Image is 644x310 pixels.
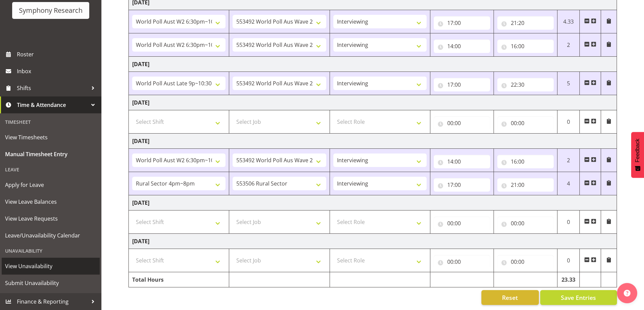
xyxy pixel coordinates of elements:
td: 23.33 [557,272,580,287]
span: Apply for Leave [5,180,96,190]
div: Timesheet [2,115,100,129]
img: help-xxl-2.png [624,290,630,297]
span: View Leave Requests [5,214,96,224]
input: Click to select... [497,16,554,30]
span: Feedback [635,139,641,162]
span: Shifts [17,83,88,93]
span: Finance & Reporting [17,297,88,307]
span: Reset [502,293,518,302]
a: Manual Timesheet Entry [2,146,100,163]
input: Click to select... [434,78,490,91]
td: [DATE] [129,57,617,72]
button: Save Entries [540,290,617,305]
span: Manual Timesheet Entry [5,149,96,159]
input: Click to select... [434,217,490,230]
input: Click to select... [497,116,554,130]
input: Click to select... [434,155,490,168]
a: Leave/Unavailability Calendar [2,227,100,244]
input: Click to select... [497,155,554,168]
span: View Unavailability [5,261,96,271]
div: Symphony Research [19,5,82,16]
a: View Leave Requests [2,210,100,227]
input: Click to select... [497,255,554,269]
td: [DATE] [129,134,617,149]
a: Apply for Leave [2,176,100,193]
td: 2 [557,33,580,57]
a: View Unavailability [2,258,100,275]
button: Feedback - Show survey [631,132,644,178]
input: Click to select... [434,39,490,53]
td: 0 [557,210,580,234]
input: Click to select... [497,78,554,91]
span: Submit Unavailability [5,278,96,288]
a: View Timesheets [2,129,100,146]
span: View Leave Balances [5,197,96,207]
span: View Timesheets [5,132,96,142]
td: [DATE] [129,234,617,249]
input: Click to select... [497,178,554,192]
td: 4.33 [557,10,580,33]
span: Inbox [17,66,98,76]
td: Total Hours [129,272,229,287]
span: Time & Attendance [17,100,88,110]
div: Unavailability [2,244,100,258]
input: Click to select... [434,16,490,30]
td: 0 [557,249,580,272]
td: 4 [557,172,580,195]
input: Click to select... [434,116,490,130]
a: Submit Unavailability [2,275,100,291]
a: View Leave Balances [2,193,100,210]
div: Leave [2,163,100,176]
input: Click to select... [434,255,490,269]
td: 2 [557,149,580,172]
input: Click to select... [497,39,554,53]
td: [DATE] [129,95,617,110]
span: Leave/Unavailability Calendar [5,230,96,241]
td: [DATE] [129,195,617,210]
td: 0 [557,110,580,134]
input: Click to select... [434,178,490,192]
span: Save Entries [561,293,596,302]
button: Reset [481,290,539,305]
input: Click to select... [497,217,554,230]
td: 5 [557,72,580,95]
span: Roster [17,49,98,59]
